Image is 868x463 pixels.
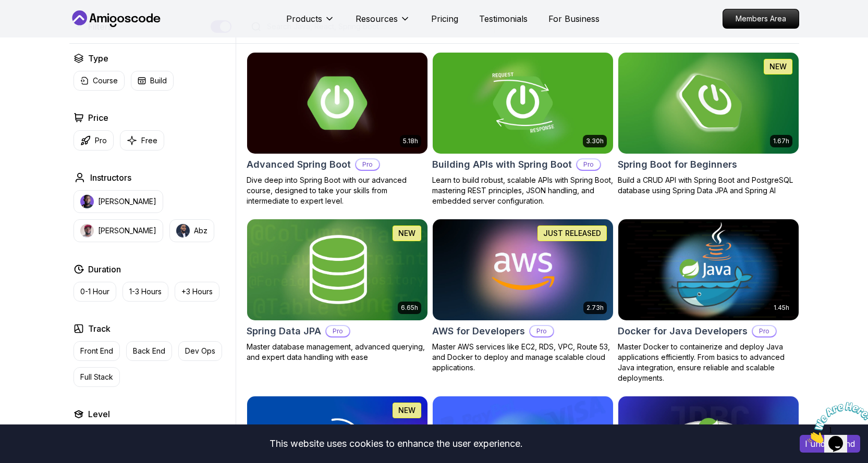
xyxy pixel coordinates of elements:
[88,263,121,276] h2: Duration
[586,304,604,312] p: 2.73h
[74,367,120,387] button: Full Stack
[586,137,604,145] p: 3.30h
[181,286,213,297] p: +3 Hours
[247,175,428,206] p: Dive deep into Spring Boot with our advanced course, designed to take your skills from intermedia...
[80,286,109,297] p: 0-1 Hour
[800,435,860,453] button: Accept cookies
[398,405,415,416] p: NEW
[723,9,799,29] a: Members Area
[74,71,125,91] button: Course
[432,219,614,373] a: AWS for Developers card2.73hJUST RELEASEDAWS for DevelopersProMaster AWS services like EC2, RDS, ...
[543,228,601,239] p: JUST RELEASED
[178,341,222,361] button: Dev Ops
[432,157,572,172] h2: Building APIs with Spring Boot
[618,324,748,339] h2: Docker for Java Developers
[126,341,172,361] button: Back End
[401,304,418,312] p: 6.65h
[88,111,108,124] h2: Price
[398,228,415,239] p: NEW
[433,219,613,320] img: AWS for Developers card
[120,130,164,151] button: Free
[169,219,214,242] button: instructor imgAbz
[247,219,428,362] a: Spring Data JPA card6.65hNEWSpring Data JPAProMaster database management, advanced querying, and ...
[286,12,322,25] p: Products
[80,346,113,356] p: Front End
[74,219,163,242] button: instructor img[PERSON_NAME]
[93,76,118,86] p: Course
[74,341,120,361] button: Front End
[618,219,799,383] a: Docker for Java Developers card1.45hDocker for Java DevelopersProMaster Docker to containerize an...
[433,53,613,154] img: Building APIs with Spring Boot card
[88,52,108,65] h2: Type
[326,326,349,336] p: Pro
[769,61,787,72] p: NEW
[185,346,215,356] p: Dev Ops
[4,4,69,45] img: Chat attention grabber
[356,159,379,170] p: Pro
[175,282,219,302] button: +3 Hours
[479,12,528,25] a: Testimonials
[431,12,458,25] a: Pricing
[98,196,156,207] p: [PERSON_NAME]
[356,12,398,25] p: Resources
[8,432,784,455] div: This website uses cookies to enhance the user experience.
[618,342,799,383] p: Master Docker to containerize and deploy Java applications efficiently. From basics to advanced J...
[530,326,553,336] p: Pro
[123,282,168,302] button: 1-3 Hours
[80,224,94,237] img: instructor img
[80,372,113,382] p: Full Stack
[247,53,427,154] img: Advanced Spring Boot card
[95,135,107,146] p: Pro
[80,195,94,208] img: instructor img
[129,286,162,297] p: 1-3 Hours
[74,130,114,151] button: Pro
[90,171,131,184] h2: Instructors
[286,12,335,33] button: Products
[432,52,614,206] a: Building APIs with Spring Boot card3.30hBuilding APIs with Spring BootProLearn to build robust, s...
[356,12,410,33] button: Resources
[88,408,110,420] h2: Level
[618,52,799,196] a: Spring Boot for Beginners card1.67hNEWSpring Boot for BeginnersBuild a CRUD API with Spring Boot ...
[247,52,428,206] a: Advanced Spring Boot card5.18hAdvanced Spring BootProDive deep into Spring Boot with our advanced...
[432,175,614,206] p: Learn to build robust, scalable APIs with Spring Boot, mastering REST principles, JSON handling, ...
[774,304,789,312] p: 1.45h
[4,4,8,13] span: 1
[74,282,116,302] button: 0-1 Hour
[432,342,614,373] p: Master AWS services like EC2, RDS, VPC, Route 53, and Docker to deploy and manage scalable cloud ...
[247,157,351,172] h2: Advanced Spring Boot
[614,217,803,322] img: Docker for Java Developers card
[150,76,167,86] p: Build
[803,398,868,447] iframe: chat widget
[432,324,525,339] h2: AWS for Developers
[577,159,600,170] p: Pro
[723,9,799,28] p: Members Area
[176,224,190,237] img: instructor img
[548,12,600,25] a: For Business
[753,326,776,336] p: Pro
[247,219,427,320] img: Spring Data JPA card
[74,190,163,213] button: instructor img[PERSON_NAME]
[403,137,418,145] p: 5.18h
[88,322,111,335] h2: Track
[618,53,799,154] img: Spring Boot for Beginners card
[247,342,428,362] p: Master database management, advanced querying, and expert data handling with ease
[773,137,789,145] p: 1.67h
[131,71,174,91] button: Build
[194,226,207,236] p: Abz
[141,135,157,146] p: Free
[133,346,165,356] p: Back End
[247,324,321,339] h2: Spring Data JPA
[618,157,737,172] h2: Spring Boot for Beginners
[618,175,799,196] p: Build a CRUD API with Spring Boot and PostgreSQL database using Spring Data JPA and Spring AI
[98,226,156,236] p: [PERSON_NAME]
